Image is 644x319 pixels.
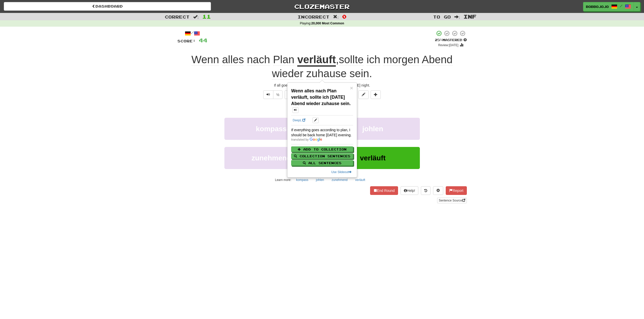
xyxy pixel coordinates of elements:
[367,54,380,66] span: ich
[362,125,383,133] span: johlen
[326,118,420,140] button: johlen
[193,15,199,19] span: :
[401,186,419,195] button: Help!
[219,2,426,11] a: Clozemaster
[435,38,442,42] span: 25 %
[339,54,364,66] span: sollte
[370,186,398,195] button: End Round
[177,30,207,37] div: /
[586,4,609,9] span: bobbojojo
[371,90,381,99] button: Add to collection (alt+a)
[275,178,291,182] small: Learn more:
[291,146,353,152] button: Add to Collection
[252,154,291,162] span: zunehmend
[358,90,369,99] button: Edit sentence (alt+d)
[262,90,283,99] div: Text-to-speech controls
[342,13,346,20] span: 0
[360,154,386,162] span: verläuft
[293,176,311,184] button: kompass
[4,2,211,11] a: Dashboard
[350,68,369,80] span: sein
[263,90,273,99] button: Play sentence audio (ctl+space)
[247,54,270,66] span: nach
[329,176,351,184] button: zunehmend
[313,176,327,184] button: johlen
[202,13,211,20] span: 11
[583,2,634,11] a: bobbojojo /
[177,39,196,43] span: Score:
[291,117,307,123] a: DeepL
[285,90,295,99] button: Favorite sentence (alt+f)
[306,68,347,80] span: zuhause
[383,54,419,66] span: morgen
[435,38,467,42] div: Mastered
[191,54,219,66] span: Wenn
[464,13,476,20] span: Inf
[273,54,294,66] span: Plan
[352,176,368,184] button: verläuft
[272,68,303,80] span: wieder
[222,54,244,66] span: alles
[272,54,453,80] span: , .
[177,83,467,88] div: If all goes to plan, I should be back home again [DATE] night.
[350,85,353,91] span: ×
[291,160,353,166] button: All Sentences
[421,186,431,195] button: Round history (alt+y)
[422,54,453,66] span: Abend
[454,15,460,19] span: :
[291,88,351,106] strong: Wenn alles nach Plan verläuft, sollte ich [DATE] Abend wieder zuhause sein.
[330,169,353,175] button: Use Slideout
[311,22,344,25] strong: 20,000 Most Common
[273,90,283,99] button: ½
[438,43,458,47] small: Review: [DATE]
[224,147,318,169] button: zunehmend
[224,118,318,140] button: kompass
[333,15,339,19] span: :
[291,127,353,138] div: If everything goes according to plan, I should be back home [DATE] evening.
[298,14,329,19] span: Incorrect
[165,14,190,19] span: Correct
[433,14,451,19] span: To go
[291,138,322,142] img: Color short
[437,198,467,203] a: Sentence Source
[312,117,319,123] button: edit links
[199,37,207,43] span: 44
[350,85,353,91] button: Close
[291,153,353,159] button: Collection Sentences
[297,54,336,66] u: verläuft
[446,186,467,195] button: Report
[256,125,287,133] span: kompass
[326,147,420,169] button: verläuft
[620,4,622,8] span: /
